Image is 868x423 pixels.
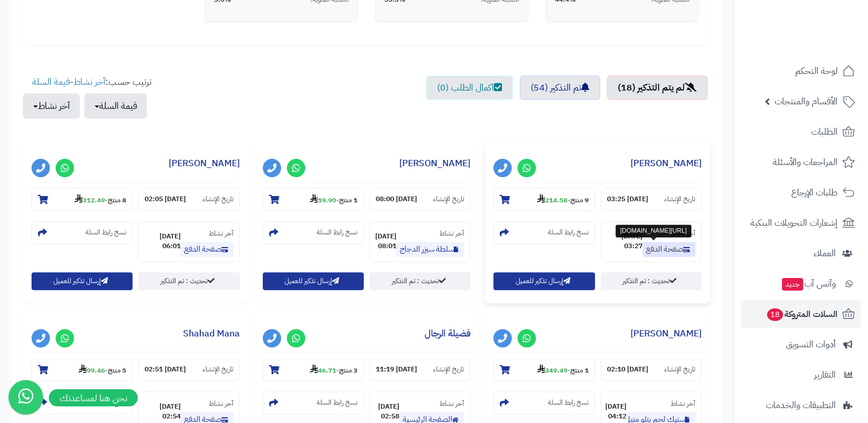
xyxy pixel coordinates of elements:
[643,242,695,257] a: صفحة الدفع
[426,76,513,100] a: اكمال الطلب (0)
[741,148,861,176] a: المراجعات والأسئلة
[425,327,470,340] a: فضيلة الرجال
[741,240,861,267] a: العملاء
[607,232,643,251] strong: [DATE] 03:27
[375,232,396,251] strong: [DATE] 08:01
[32,188,133,211] section: 8 منتج-312.49
[741,331,861,358] a: أدوات التسويق
[203,194,233,204] small: تاريخ الإنشاء
[339,365,357,375] strong: 3 منتج
[493,188,594,211] section: 9 منتج-214.58
[145,194,186,204] strong: [DATE] 02:05
[774,93,838,109] span: الأقسام والمنتجات
[203,365,233,374] small: تاريخ الإنشاء
[32,221,133,244] section: نسخ رابط السلة
[263,221,364,244] section: نسخ رابط السلة
[181,242,233,257] a: صفحة الدفع
[537,194,589,205] small: -
[376,365,417,374] strong: [DATE] 11:19
[741,361,861,389] a: التقارير
[741,270,861,297] a: وآتس آبجديد
[795,63,838,79] span: لوحة التحكم
[339,195,357,205] strong: 1 منتج
[263,272,364,290] button: إرسال تذكير للعميل
[813,245,836,261] span: العملاء
[741,57,861,85] a: لوحة التحكم
[570,365,589,375] strong: 1 منتج
[263,358,364,381] section: 3 منتج-46.71
[607,76,707,100] a: لم يتم التذكير (18)
[23,76,151,119] ul: ترتيب حسب: -
[520,76,600,100] a: تم التذكير (54)
[664,194,695,204] small: تاريخ الإنشاء
[605,402,626,421] strong: [DATE] 04:12
[493,221,594,244] section: نسخ رابط السلة
[183,327,240,340] a: Shahad Mana
[263,188,364,211] section: 1 منتج-19.90
[376,194,417,204] strong: [DATE] 08:00
[570,195,589,205] strong: 9 منتج
[108,365,126,375] strong: 5 منتج
[741,300,861,328] a: السلات المتروكة18
[79,365,105,375] strong: 99.46
[73,75,106,89] a: آخر نشاط
[741,179,861,206] a: طلبات الإرجاع
[145,365,186,374] strong: [DATE] 02:51
[773,154,838,170] span: المراجعات والأسئلة
[616,225,691,237] div: [URL][DOMAIN_NAME]
[790,13,857,37] img: logo-2.png
[376,402,399,421] strong: [DATE] 02:58
[607,365,648,374] strong: [DATE] 02:10
[108,195,126,205] strong: 8 منتج
[75,195,105,205] strong: 312.49
[145,232,180,251] strong: [DATE] 06:01
[310,365,336,375] strong: 46.71
[317,228,357,237] small: نسخ رابط السلة
[85,228,126,237] small: نسخ رابط السلة
[664,365,695,374] small: تاريخ الإنشاء
[369,272,470,290] a: تحديث : تم التذكير
[766,306,838,322] span: السلات المتروكة
[84,93,147,119] button: قيمة السلة
[310,364,357,375] small: -
[782,278,803,291] span: جديد
[399,156,470,170] a: [PERSON_NAME]
[439,228,464,238] small: آخر نشاط
[537,364,589,375] small: -
[169,156,240,170] a: [PERSON_NAME]
[310,194,357,205] small: -
[601,272,702,290] a: تحديث : تم التذكير
[741,118,861,146] a: الطلبات
[493,358,594,381] section: 1 منتج-349.49
[79,364,126,375] small: -
[75,194,126,205] small: -
[537,365,567,375] strong: 349.49
[766,397,836,413] span: التطبيقات والخدمات
[32,358,133,381] section: 5 منتج-99.46
[317,398,357,408] small: نسخ رابط السلة
[811,124,838,140] span: الطلبات
[781,276,836,292] span: وآتس آب
[786,336,836,352] span: أدوات التسويق
[433,365,464,374] small: تاريخ الإنشاء
[493,391,594,414] section: نسخ رابط السلة
[209,398,233,409] small: آخر نشاط
[741,209,861,237] a: إشعارات التحويلات البنكية
[548,398,589,408] small: نسخ رابط السلة
[630,327,702,340] a: [PERSON_NAME]
[630,156,702,170] a: [PERSON_NAME]
[145,402,180,421] strong: [DATE] 02:54
[750,215,838,231] span: إشعارات التحويلات البنكية
[537,195,567,205] strong: 214.58
[741,391,861,419] a: التطبيقات والخدمات
[493,272,594,290] button: إرسال تذكير للعميل
[814,367,836,383] span: التقارير
[209,228,233,238] small: آخر نشاط
[32,272,133,290] button: إرسال تذكير للعميل
[607,194,648,204] strong: [DATE] 03:25
[433,194,464,204] small: تاريخ الإنشاء
[766,308,784,322] span: 18
[439,398,464,409] small: آخر نشاط
[138,272,239,290] a: تحديث : تم التذكير
[671,398,695,409] small: آخر نشاط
